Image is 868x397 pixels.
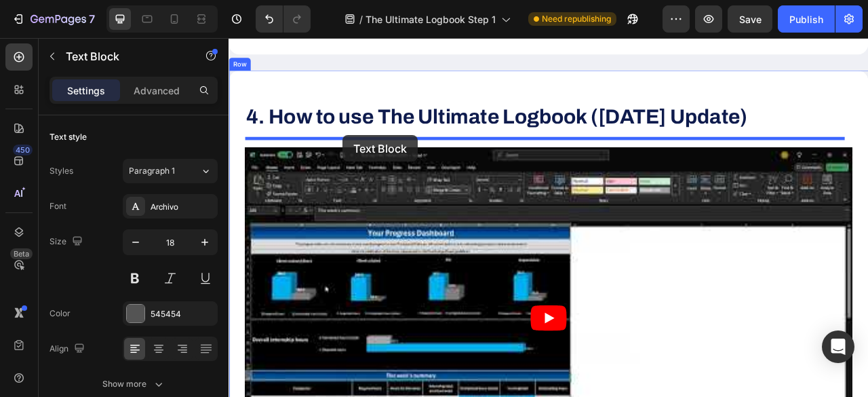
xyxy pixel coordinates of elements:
[366,12,496,26] span: The Ultimate Logbook Step 1
[50,340,87,358] div: Align
[67,83,105,98] p: Settings
[134,83,180,98] p: Advanced
[151,308,214,320] div: 545454
[129,165,175,177] span: Paragraph 1
[151,201,214,213] div: Archivo
[50,131,87,143] div: Text style
[50,233,85,251] div: Size
[50,165,73,177] div: Styles
[5,5,101,33] button: 7
[789,12,823,26] div: Publish
[778,5,835,33] button: Publish
[50,372,218,396] button: Show more
[822,330,854,363] div: Open Intercom Messenger
[542,13,611,25] span: Need republishing
[50,200,66,212] div: Font
[728,5,772,33] button: Save
[10,248,33,259] div: Beta
[89,11,95,27] p: 7
[66,48,181,64] p: Text Block
[102,377,165,391] div: Show more
[50,307,71,320] div: Color
[739,14,762,25] span: Save
[229,38,868,397] iframe: Design area
[359,12,363,26] span: /
[256,5,311,33] div: Undo/Redo
[123,159,218,183] button: Paragraph 1
[13,145,33,155] div: 450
